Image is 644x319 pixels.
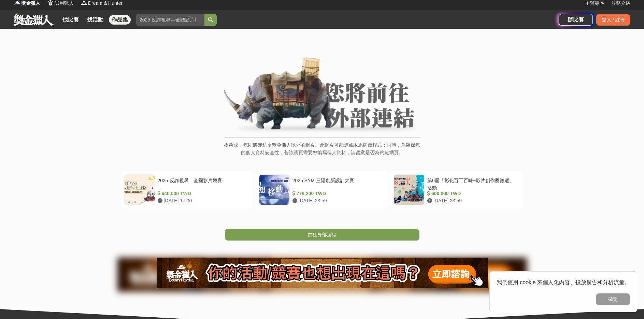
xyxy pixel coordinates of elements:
[224,141,420,163] p: 提醒您，您即將連結至獎金獵人以外的網頁。此網頁可能隱藏木馬病毒程式；同時，為確保您的個人資料安全性，若該網頁需要您填寫個人資料，請留意是否為釣魚網頁。
[225,229,419,241] a: 前往外部連結
[136,14,204,26] input: 2025 反詐視界—全國影片競賽
[427,190,517,197] div: 600,000 TWD
[158,197,247,204] div: [DATE] 17:00
[559,14,593,26] a: 辦比賽
[292,190,382,197] div: 779,200 TWD
[224,57,420,134] img: External Link Banner
[60,15,82,25] a: 找比賽
[256,171,388,208] a: 2025 SYM 三陽創新設計大賽 779,200 TWD [DATE] 23:59
[292,177,382,190] div: 2025 SYM 三陽創新設計大賽
[292,197,382,204] div: [DATE] 23:59
[390,171,523,208] a: 第6屆「彰化百工百味~影片創作獎徵選」活動 600,000 TWD [DATE] 23:59
[109,15,131,25] a: 作品集
[596,14,630,26] div: 登入 / 註冊
[596,293,630,305] button: 確定
[158,177,247,190] div: 2025 反詐視界—全國影片競賽
[497,279,630,285] span: 我們使用 cookie 來個人化內容、投放廣告和分析流量。
[158,190,247,197] div: 640,000 TWD
[427,177,517,190] div: 第6屆「彰化百工百味~影片創作獎徵選」活動
[157,258,488,288] img: 905fc34d-8193-4fb2-a793-270a69788fd0.png
[121,171,254,208] a: 2025 反詐視界—全國影片競賽 640,000 TWD [DATE] 17:00
[84,15,106,25] a: 找活動
[308,232,337,237] span: 前往外部連結
[427,197,517,204] div: [DATE] 23:59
